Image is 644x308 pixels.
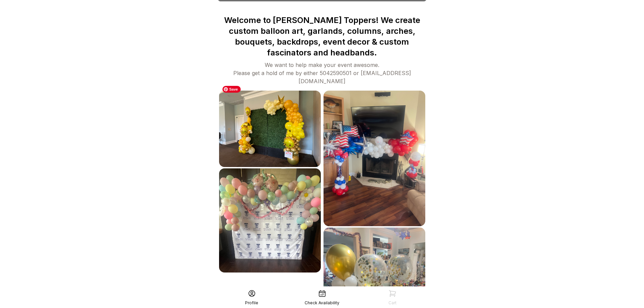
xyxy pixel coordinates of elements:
div: We want to help make your event awesome. Please get a hold of me by either 5042590501 or [EMAIL_A... [218,61,427,85]
div: Check Availability [305,300,339,306]
div: Profile [245,300,258,306]
p: Welcome to [PERSON_NAME] Toppers! We create custom balloon art, garlands, columns, arches, bouque... [218,15,427,58]
span: Save [222,86,241,93]
div: Cart [388,300,397,306]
